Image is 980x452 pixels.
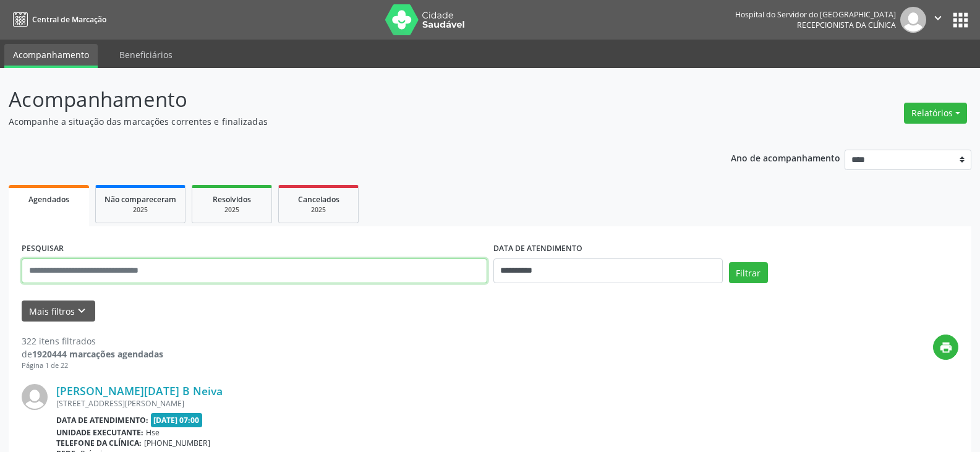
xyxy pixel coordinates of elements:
i:  [931,11,945,25]
span: Cancelados [298,194,339,205]
div: 2025 [104,205,176,215]
div: Página 1 de 22 [22,360,163,371]
strong: 1920444 marcações agendadas [32,348,163,360]
span: Central de Marcação [32,14,106,25]
b: Telefone da clínica: [56,438,142,448]
a: Acompanhamento [4,44,98,68]
img: img [22,384,48,410]
a: Beneficiários [111,44,181,66]
i: print [939,341,953,354]
label: PESQUISAR [22,239,64,258]
div: 2025 [288,205,349,215]
i: keyboard_arrow_down [75,304,88,318]
button: print [933,335,958,360]
img: img [900,7,926,33]
div: [STREET_ADDRESS][PERSON_NAME] [56,398,773,409]
button: Mais filtroskeyboard_arrow_down [22,301,95,322]
b: Data de atendimento: [56,415,148,425]
b: Unidade executante: [56,427,143,438]
span: [PHONE_NUMBER] [144,438,210,448]
span: [DATE] 07:00 [151,413,203,427]
p: Ano de acompanhamento [731,150,840,165]
span: Recepcionista da clínica [797,20,896,30]
span: Não compareceram [104,194,176,205]
button: apps [950,9,971,31]
p: Acompanhamento [9,84,683,115]
div: 322 itens filtrados [22,335,163,348]
span: Agendados [28,194,69,205]
p: Acompanhe a situação das marcações correntes e finalizadas [9,115,683,128]
button: Filtrar [729,262,768,283]
span: Hse [146,427,160,438]
button: Relatórios [904,103,967,124]
a: Central de Marcação [9,9,106,30]
div: Hospital do Servidor do [GEOGRAPHIC_DATA] [735,9,896,20]
button:  [926,7,950,33]
a: [PERSON_NAME][DATE] B Neiva [56,384,223,398]
label: DATA DE ATENDIMENTO [493,239,582,258]
span: Resolvidos [213,194,251,205]
div: de [22,348,163,360]
div: 2025 [201,205,263,215]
